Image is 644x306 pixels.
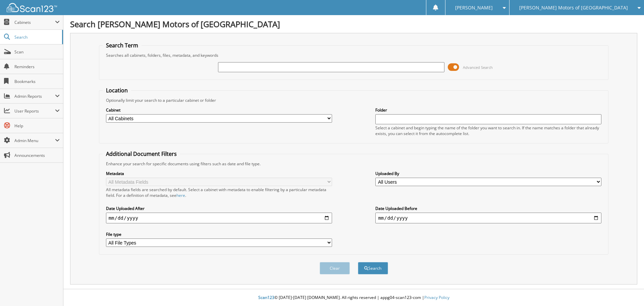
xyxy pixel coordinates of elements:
input: start [106,213,332,223]
img: scan123-logo-white.svg [7,3,57,12]
span: Reminders [14,64,60,70]
label: Metadata [106,171,332,176]
div: Select a cabinet and begin typing the name of the folder you want to search in. If the name match... [375,125,601,136]
span: Announcements [14,152,60,158]
input: end [375,213,601,223]
legend: Additional Document Filters [103,150,180,158]
span: Search [14,34,59,40]
span: [PERSON_NAME] Motors of [GEOGRAPHIC_DATA] [519,6,628,10]
div: Enhance your search for specific documents using filters such as date and file type. [103,161,605,167]
button: Search [358,262,388,274]
button: Clear [320,262,350,274]
div: Optionally limit your search to a particular cabinet or folder [103,97,605,103]
label: Date Uploaded Before [375,206,601,211]
a: Privacy Policy [424,295,449,300]
div: All metadata fields are searched by default. Select a cabinet with metadata to enable filtering b... [106,187,332,198]
span: Advanced Search [463,65,493,70]
legend: Search Term [103,42,142,49]
div: © [DATE]-[DATE] [DOMAIN_NAME]. All rights reserved | appg04-scan123-com | [63,290,644,306]
span: Cabinets [14,19,55,25]
span: [PERSON_NAME] [455,6,493,10]
span: User Reports [14,108,55,114]
span: Admin Reports [14,93,55,99]
span: Admin Menu [14,138,55,143]
span: Scan [14,49,60,55]
span: Scan123 [258,295,274,300]
span: Bookmarks [14,79,60,84]
span: Help [14,123,60,129]
label: Date Uploaded After [106,206,332,211]
a: here [176,192,185,198]
legend: Location [103,87,131,94]
label: Cabinet [106,107,332,113]
label: Uploaded By [375,171,601,176]
label: Folder [375,107,601,113]
div: Searches all cabinets, folders, files, metadata, and keywords [103,52,605,58]
h1: Search [PERSON_NAME] Motors of [GEOGRAPHIC_DATA] [70,18,637,30]
label: File type [106,231,332,237]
